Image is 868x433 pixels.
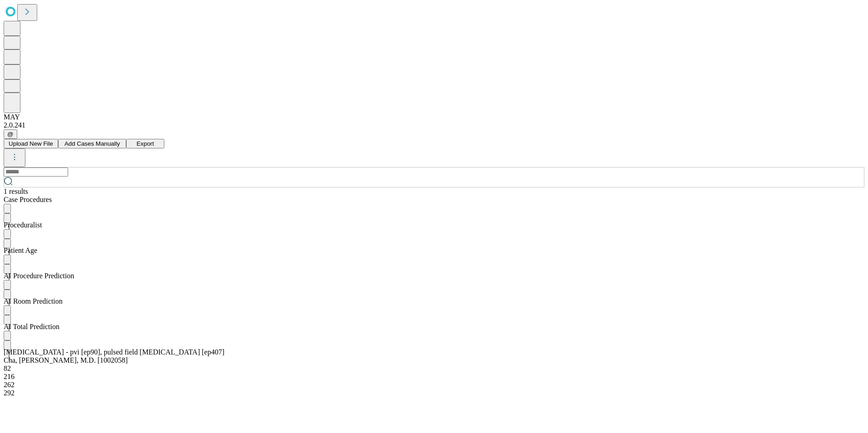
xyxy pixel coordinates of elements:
[4,148,25,167] button: kebab-menu
[4,290,11,299] button: Menu
[4,305,11,315] button: Sort
[4,297,63,305] span: Patient in room to patient out of room
[4,204,11,213] button: Sort
[4,364,779,373] div: 82
[4,389,15,397] span: 292
[4,264,11,274] button: Menu
[4,331,11,340] button: Sort
[4,196,52,203] span: Scheduled procedures
[9,140,53,147] span: Upload New File
[4,229,11,239] button: Sort
[4,381,15,389] span: 262
[4,221,42,229] span: Proceduralist
[4,356,779,364] div: Cha, [PERSON_NAME], M.D. [1002058]
[4,255,11,264] button: Sort
[4,323,59,330] span: Includes set-up, patient in-room to patient out-of-room, and clean-up
[4,246,37,254] span: Patient Age
[7,131,14,138] span: @
[4,187,28,195] span: 1 results
[4,315,11,325] button: Menu
[4,213,11,223] button: Menu
[4,340,11,350] button: Menu
[64,140,120,147] span: Add Cases Manually
[58,139,126,148] button: Add Cases Manually
[4,139,58,148] button: Upload New File
[126,139,164,148] button: Export
[4,129,17,139] button: @
[4,348,779,356] div: [MEDICAL_DATA] - pvi [ep90], pulsed field [MEDICAL_DATA] [ep407]
[4,280,11,290] button: Sort
[137,140,154,147] span: Export
[4,113,864,121] div: MAY
[126,139,164,147] a: Export
[4,121,864,129] div: 2.0.241
[4,373,15,380] span: 216
[4,239,11,248] button: Menu
[4,272,74,280] span: Time-out to extubation/pocket closure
